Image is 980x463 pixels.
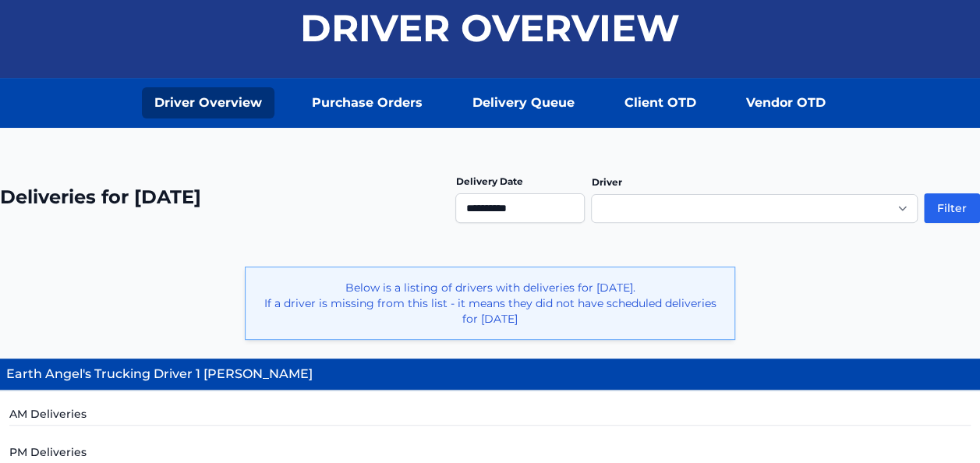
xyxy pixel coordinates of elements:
p: Below is a listing of drivers with deliveries for [DATE]. If a driver is missing from this list -... [258,280,722,327]
label: Driver [591,176,621,188]
a: Client OTD [612,87,709,118]
h1: Driver Overview [300,9,680,47]
a: Vendor OTD [734,87,838,118]
a: Purchase Orders [299,87,435,118]
a: Delivery Queue [460,87,587,118]
button: Filter [924,193,980,223]
label: Delivery Date [455,175,522,187]
h5: AM Deliveries [9,406,971,426]
a: Driver Overview [142,87,274,118]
